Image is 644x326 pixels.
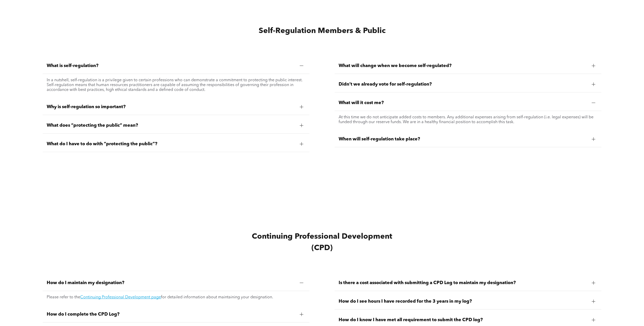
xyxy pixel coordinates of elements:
span: Is there a cost associated with submitting a CPD Log to maintain my designation? [339,280,588,286]
span: What does “protecting the public” mean? [47,123,296,128]
span: How do I know I have met all requirement to submit the CPD log? [339,317,588,323]
p: Please refer to the for detailed information about maintaining your designation. [47,295,305,300]
span: What will change when we become self-regulated? [339,63,588,69]
span: Continuing Professional Development (CPD) [252,233,392,252]
span: How do I see hours I have recorded for the 3 years in my log? [339,299,588,304]
span: How do I maintain my designation? [47,280,296,286]
a: Continuing Professional Development page [80,295,161,299]
p: In a nutshell, self-regulation is a privilege given to certain professions who can demonstrate a ... [47,78,305,92]
span: What will it cost me? [339,100,588,106]
span: When will self-regulation take place? [339,136,588,142]
span: Didn’t we already vote for self-regulation? [339,81,588,87]
span: What do I have to do with “protecting the public”? [47,141,296,147]
span: How do I complete the CPD Log? [47,312,296,317]
span: Why is self-regulation so important? [47,104,296,110]
span: Self-Regulation Members & Public [258,27,385,35]
p: At this time we do not anticipate added costs to members. Any additional expenses arising from se... [339,115,597,125]
span: What is self-regulation? [47,63,296,69]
